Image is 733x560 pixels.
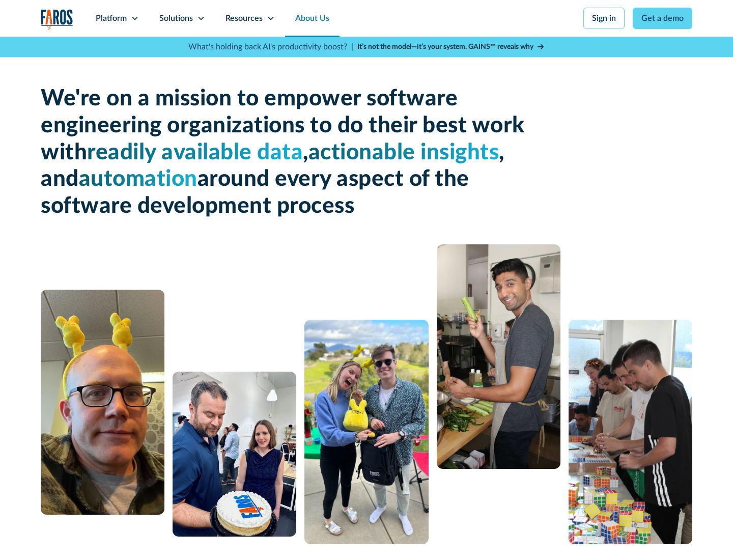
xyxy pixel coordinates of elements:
[96,12,127,24] div: Platform
[583,8,625,29] a: Sign in
[357,43,533,50] strong: It’s not the model—it’s your system. GAINS™ reveals why
[41,9,73,30] a: home
[41,9,73,30] img: Logo of the analytics and reporting company Faros.
[304,320,428,544] img: A man and a woman standing next to each other.
[357,42,545,52] a: It’s not the model—it’s your system. GAINS™ reveals why
[41,290,164,515] img: A man with glasses and a bald head wearing a yellow bunny headband.
[79,168,198,190] span: automation
[437,244,560,469] img: man cooking with celery
[159,12,193,24] div: Solutions
[87,142,303,164] span: readily available data
[633,8,692,29] a: Get a demo
[225,12,263,24] div: Resources
[569,320,692,544] img: 5 people constructing a puzzle from Rubik's cubes
[188,41,353,53] p: What's holding back AI's productivity boost? |
[41,86,529,220] h1: We're on a mission to empower software engineering organizations to do their best work with , , a...
[308,142,499,164] span: actionable insights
